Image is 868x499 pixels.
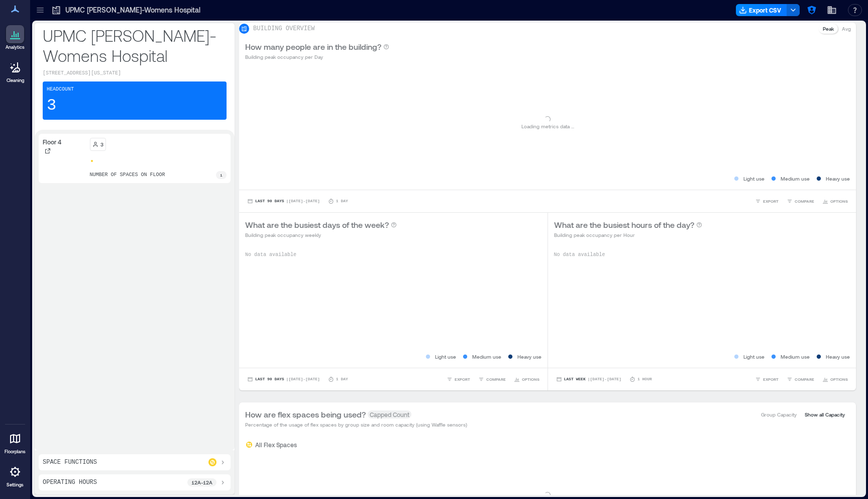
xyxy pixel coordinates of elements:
p: Building peak occupancy per Hour [554,231,702,239]
p: Analytics [6,44,25,50]
button: EXPORT [445,374,472,384]
span: OPTIONS [830,376,848,382]
p: Medium use [781,353,810,361]
p: How many people are in the building? [245,41,381,53]
a: Analytics [3,22,28,53]
p: Floor 4 [43,138,61,146]
p: BUILDING OVERVIEW [253,25,314,33]
p: Loading metrics data ... [521,122,574,130]
p: 1 Day [336,376,348,382]
button: COMPARE [785,196,816,206]
span: COMPARE [486,376,506,382]
p: Light use [743,175,765,183]
button: EXPORT [753,196,781,206]
span: COMPARE [795,198,814,204]
button: Export CSV [736,4,787,16]
p: 1 Day [336,198,348,204]
button: Last 90 Days |[DATE]-[DATE] [245,196,322,206]
p: Space Functions [43,458,97,466]
span: OPTIONS [522,376,539,382]
p: Percentage of the usage of flex spaces by group size and room capacity (using Waffle sensors) [245,421,467,429]
p: Light use [435,353,456,361]
p: Avg [842,25,851,33]
p: 1 [220,172,223,178]
p: No data available [554,251,850,259]
p: 3 [47,96,56,116]
a: Floorplans [2,427,29,458]
p: Building peak occupancy weekly [245,231,397,239]
button: Last Week |[DATE]-[DATE] [554,374,623,384]
span: Capped Count [368,410,411,419]
p: Group Capacity [761,410,797,419]
p: What are the busiest hours of the day? [554,219,694,231]
button: COMPARE [476,374,508,384]
p: Headcount [47,86,74,94]
p: Medium use [472,353,501,361]
button: COMPARE [785,374,816,384]
p: Operating Hours [43,478,97,486]
p: Heavy use [826,353,850,361]
a: Settings [3,460,27,491]
p: Heavy use [826,175,850,183]
span: COMPARE [795,376,814,382]
p: Heavy use [517,353,541,361]
p: Show all Capacity [805,410,845,419]
p: UPMC [PERSON_NAME]-Womens Hospital [43,25,227,65]
p: Settings [7,482,24,488]
p: What are the busiest days of the week? [245,219,389,231]
span: EXPORT [455,376,470,382]
p: 12a - 12a [191,478,212,486]
p: number of spaces on floor [90,171,165,179]
p: 1 Hour [637,376,652,382]
span: OPTIONS [830,198,848,204]
p: [STREET_ADDRESS][US_STATE] [43,69,227,77]
button: EXPORT [753,374,781,384]
p: Floorplans [5,449,26,455]
p: Building peak occupancy per Day [245,53,389,61]
p: Medium use [781,175,810,183]
p: All Flex Spaces [255,441,297,449]
p: UPMC [PERSON_NAME]-Womens Hospital [65,5,200,15]
p: Light use [743,353,765,361]
p: Cleaning [7,77,24,84]
p: 3 [100,140,103,148]
button: OPTIONS [820,374,850,384]
span: EXPORT [763,376,779,382]
button: Last 90 Days |[DATE]-[DATE] [245,374,322,384]
button: OPTIONS [512,374,541,384]
p: How are flex spaces being used? [245,408,366,421]
a: Cleaning [3,55,28,87]
span: EXPORT [763,198,779,204]
p: No data available [245,251,541,259]
button: OPTIONS [820,196,850,206]
p: Peak [823,25,834,33]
